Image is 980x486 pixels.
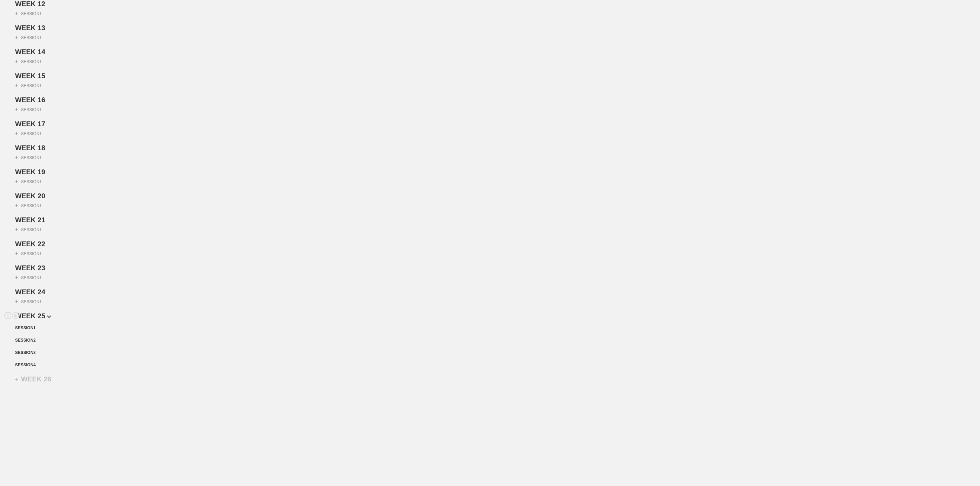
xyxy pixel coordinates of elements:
div: SESSION 1 [15,82,42,88]
span: WEEK 13 [15,24,45,32]
span: WEEK 23 [15,264,45,272]
div: SESSION 1 [15,250,42,257]
div: WEEK 26 [15,375,51,383]
span: + [15,226,18,232]
div: SESSION 1 [15,226,42,233]
div: SESSION 1 [15,58,42,64]
img: carrot_down.png [47,316,51,318]
span: WEEK 16 [15,96,45,104]
span: + [15,58,18,64]
span: + [15,34,18,40]
span: SESSION 4 [15,363,36,367]
div: SESSION 1 [15,154,42,161]
span: + [15,250,18,256]
span: + [15,106,18,112]
span: + [15,377,18,382]
span: SESSION 3 [15,350,36,355]
span: WEEK 25 [15,312,51,320]
span: + [15,274,18,280]
iframe: Chat Widget [946,453,980,486]
span: WEEK 24 [15,288,45,296]
div: SESSION 1 [15,274,42,281]
div: SESSION 1 [15,34,42,40]
span: SESSION 2 [15,338,36,343]
div: SESSION 1 [15,202,42,209]
span: WEEK 22 [15,240,45,248]
span: WEEK 14 [15,48,45,56]
span: + [15,178,18,184]
span: + [15,82,18,88]
span: WEEK 21 [15,216,45,224]
div: SESSION 1 [15,10,42,16]
span: WEEK 18 [15,144,45,152]
span: SESSION 1 [15,325,36,330]
span: WEEK 17 [15,120,45,128]
span: + [15,130,18,136]
span: + [15,298,18,304]
span: + [15,202,18,208]
div: SESSION 1 [15,130,42,137]
span: WEEK 15 [15,72,45,80]
div: SESSION 1 [15,178,42,185]
span: WEEK 19 [15,168,45,176]
div: SESSION 1 [15,298,42,305]
span: + [15,10,18,16]
span: WEEK 20 [15,192,45,200]
div: SESSION 1 [15,106,42,112]
span: + [15,154,18,160]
